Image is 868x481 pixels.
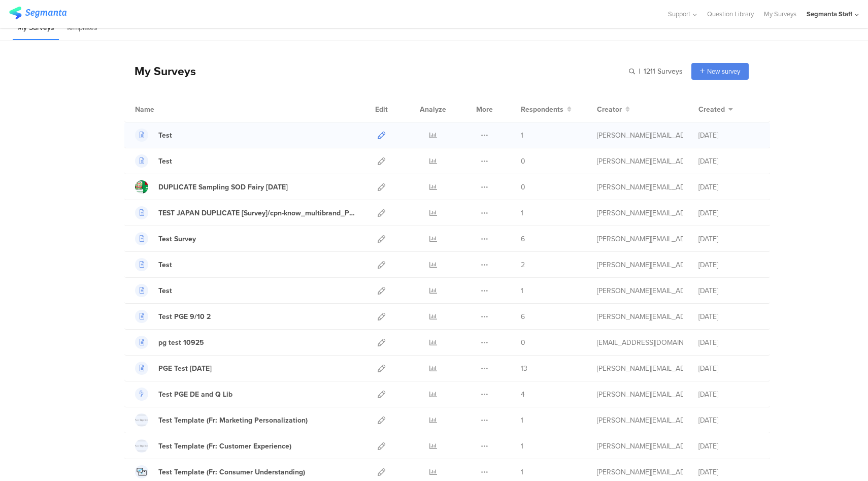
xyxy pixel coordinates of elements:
div: riel@segmanta.com [597,285,683,296]
span: 4 [521,389,525,400]
div: Test PGE 9/10 2 [158,311,211,322]
div: My Surveys [124,62,196,80]
div: Edit [371,97,392,122]
img: segmanta logo [9,7,66,19]
a: Test [135,258,172,271]
a: Test Template (Fr: Consumer Understanding) [135,465,305,478]
div: Test [158,156,172,167]
span: | [637,66,642,77]
a: Test [135,284,172,297]
div: Segmanta Staff [807,9,852,19]
span: 1 [521,285,523,296]
span: 2 [521,260,525,270]
div: riel@segmanta.com [597,130,683,141]
span: 1 [521,415,523,426]
a: Test Template (Fr: Customer Experience) [135,439,291,453]
span: 1 [521,467,523,477]
div: raymund@segmanta.com [597,467,683,477]
div: [DATE] [698,234,759,244]
div: eliran@segmanta.com [597,337,683,348]
div: raymund@segmanta.com [597,441,683,452]
div: Test Template (Fr: Customer Experience) [158,441,291,452]
div: [DATE] [698,156,759,167]
span: Creator [597,104,622,115]
button: Respondents [521,104,572,115]
a: Test PGE DE and Q Lib [135,388,232,401]
div: [DATE] [698,363,759,374]
div: TEST JAPAN DUPLICATE [Survey]/cpn-know_multibrand_PG-5000yen-2507/ [158,208,355,218]
div: raymund@segmanta.com [597,234,683,244]
div: [DATE] [698,208,759,218]
div: [DATE] [698,415,759,426]
span: 13 [521,363,527,374]
div: [DATE] [698,260,759,270]
li: My Surveys [13,16,59,40]
div: [DATE] [698,182,759,193]
span: 0 [521,156,525,167]
span: 0 [521,182,525,193]
a: TEST JAPAN DUPLICATE [Survey]/cpn-know_multibrand_PG-5000yen-2507/ [135,206,355,219]
a: PGE Test [DATE] [135,362,212,375]
div: riel@segmanta.com [597,363,683,374]
div: Test Survey [158,234,196,244]
div: [DATE] [698,130,759,141]
span: 1211 Surveys [644,66,683,77]
a: Test Template (Fr: Marketing Personalization) [135,413,308,427]
span: 0 [521,337,525,348]
div: Test PGE DE and Q Lib [158,389,232,400]
div: Test [158,285,172,296]
div: Analyze [418,97,448,122]
span: 6 [521,234,525,244]
div: riel@segmanta.com [597,208,683,218]
a: Test PGE 9/10 2 [135,310,211,323]
div: raymund@segmanta.com [597,260,683,270]
div: raymund@segmanta.com [597,156,683,167]
div: DUPLICATE Sampling SOD Fairy Aug'25 [158,182,288,193]
div: raymund@segmanta.com [597,311,683,322]
span: 1 [521,441,523,452]
a: Test [135,129,172,142]
button: Created [698,104,733,115]
div: Test Template (Fr: Marketing Personalization) [158,415,308,426]
div: Test [158,130,172,141]
div: PGE Test 09.10.25 [158,363,212,374]
span: 1 [521,208,523,218]
div: raymund@segmanta.com [597,415,683,426]
div: pg test 10925 [158,337,204,348]
div: Test [158,260,172,270]
div: raymund@segmanta.com [597,182,683,193]
div: Test Template (Fr: Consumer Understanding) [158,467,305,477]
div: [DATE] [698,337,759,348]
li: Templates [61,16,102,40]
div: raymund@segmanta.com [597,389,683,400]
a: Test Survey [135,232,196,245]
div: [DATE] [698,311,759,322]
div: More [474,97,495,122]
span: Respondents [521,104,563,115]
div: [DATE] [698,389,759,400]
a: Test [135,154,172,168]
span: 6 [521,311,525,322]
span: New survey [707,67,740,76]
a: pg test 10925 [135,336,204,349]
div: [DATE] [698,285,759,296]
span: Created [698,104,725,115]
span: 1 [521,130,523,141]
span: Support [668,9,690,19]
div: Name [135,104,196,115]
div: [DATE] [698,441,759,452]
button: Creator [597,104,630,115]
div: [DATE] [698,467,759,477]
a: DUPLICATE Sampling SOD Fairy [DATE] [135,180,288,194]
